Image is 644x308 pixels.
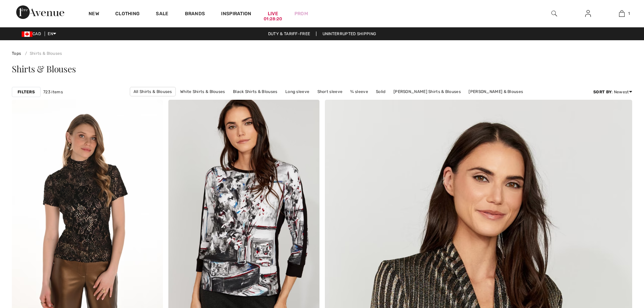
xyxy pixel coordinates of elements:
[22,31,32,37] img: Canadian Dollar
[551,9,557,18] img: search the website
[12,63,76,75] span: Shirts & Blouses
[628,10,630,17] span: 1
[282,87,313,96] a: Long sleeve
[221,11,251,18] span: Inspiration
[465,87,526,96] a: [PERSON_NAME] & Blouses
[593,89,632,95] div: : Newest
[43,89,63,95] span: 723 items
[601,257,637,274] iframe: Opens a widget where you can chat to one of our agents
[185,11,205,18] a: Brands
[156,11,168,18] a: Sale
[605,9,638,18] a: 1
[22,51,62,56] a: Shirts & Blouses
[18,89,35,95] strong: Filters
[268,10,278,17] a: Live01:28:20
[22,31,44,36] span: CAD
[130,87,176,96] a: All Shirts & Blouses
[264,16,282,22] div: 01:28:20
[230,87,281,96] a: Black Shirts & Blouses
[48,31,56,36] span: EN
[347,87,371,96] a: ¾ sleeve
[177,87,229,96] a: White Shirts & Blouses
[619,9,625,18] img: My Bag
[373,87,389,96] a: Solid
[314,87,346,96] a: Short sleeve
[115,11,140,18] a: Clothing
[16,5,64,19] img: 1ère Avenue
[585,9,591,18] img: My Info
[593,90,612,94] strong: Sort By
[580,9,596,18] a: Sign In
[12,51,21,56] a: Tops
[89,11,99,18] a: New
[294,10,308,17] a: Prom
[390,87,464,96] a: [PERSON_NAME] Shirts & Blouses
